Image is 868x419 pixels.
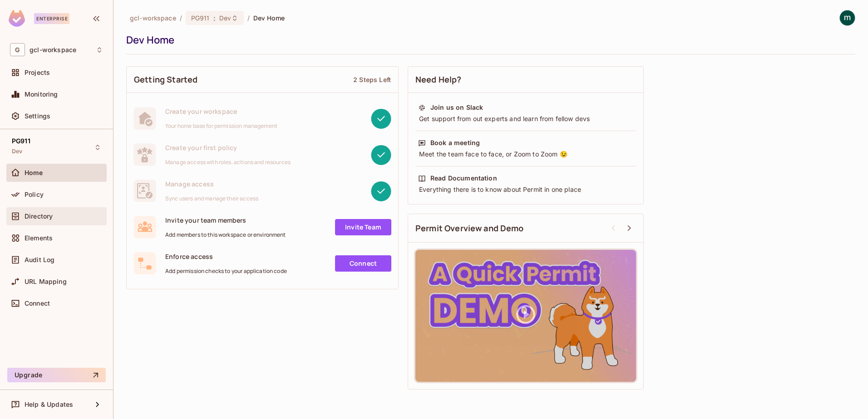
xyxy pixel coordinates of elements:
div: Everything there is to know about Permit in one place [418,185,633,194]
li: / [180,14,182,22]
button: Upgrade [7,368,106,382]
span: Monitoring [25,91,58,98]
span: PG911 [191,14,210,22]
span: Add members to this workspace or environment [165,231,286,239]
span: Getting Started [134,74,197,85]
div: Get support from out experts and learn from fellow devs [418,114,633,123]
span: Add permission checks to your application code [165,268,287,275]
div: Meet the team face to face, or Zoom to Zoom 😉 [418,150,633,159]
span: Your home base for permission management [165,122,277,130]
div: Read Documentation [430,174,497,183]
div: Book a meeting [430,138,480,147]
span: Help & Updates [25,401,73,408]
a: Connect [335,255,391,272]
span: Sync users and manage their access [165,195,258,202]
span: Manage access with roles, actions and resources [165,159,291,166]
span: Elements [25,234,53,242]
div: Dev Home [126,33,851,47]
span: : [213,15,216,22]
li: / [247,14,250,22]
span: the active workspace [130,14,176,22]
span: Workspace: gcl-workspace [30,46,76,54]
img: mathieu h [840,10,855,25]
span: URL Mapping [25,278,67,285]
span: Dev [12,148,22,155]
span: Dev [219,14,231,22]
span: Connect [25,300,50,307]
span: PG911 [12,137,30,145]
div: 2 Steps Left [353,75,391,84]
div: Join us on Slack [430,103,483,112]
span: Create your workspace [165,107,277,116]
span: Home [25,169,43,176]
span: Projects [25,69,50,76]
span: G [10,43,25,56]
div: Enterprise [34,13,69,24]
span: Audit Log [25,256,54,263]
span: Settings [25,112,50,120]
span: Create your first policy [165,143,291,152]
span: Permit Overview and Demo [415,223,524,234]
span: Directory [25,213,53,220]
a: Invite Team [335,219,391,235]
span: Manage access [165,180,258,188]
span: Dev Home [253,14,285,22]
span: Need Help? [415,74,462,85]
span: Invite your team members [165,216,286,224]
span: Enforce access [165,252,287,261]
span: Policy [25,191,44,198]
img: SReyMgAAAABJRU5ErkJggg== [9,10,25,27]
